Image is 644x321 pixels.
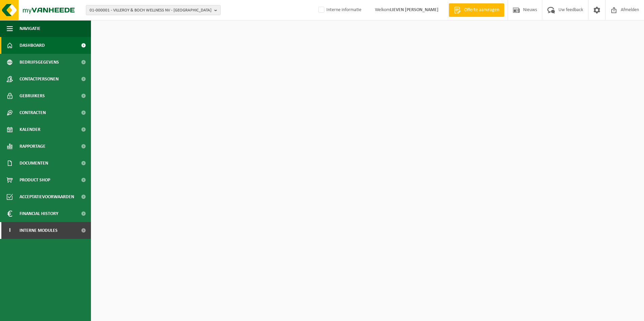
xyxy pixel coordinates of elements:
[20,205,58,222] span: Financial History
[20,121,40,138] span: Kalender
[20,54,59,71] span: Bedrijfsgegevens
[90,5,212,15] span: 01-000001 - VILLEROY & BOCH WELLNESS NV - [GEOGRAPHIC_DATA]
[20,172,50,188] span: Product Shop
[86,5,221,15] button: 01-000001 - VILLEROY & BOCH WELLNESS NV - [GEOGRAPHIC_DATA]
[390,7,439,12] strong: LIEVEN [PERSON_NAME]
[449,3,504,17] a: Offerte aanvragen
[7,222,13,239] span: I
[20,71,59,87] span: Contactpersonen
[20,20,40,37] span: Navigatie
[20,222,58,239] span: Interne modules
[462,7,501,13] span: Offerte aanvragen
[20,155,48,172] span: Documenten
[20,37,45,54] span: Dashboard
[20,138,45,155] span: Rapportage
[20,87,45,104] span: Gebruikers
[317,5,361,15] label: Interne informatie
[20,104,46,121] span: Contracten
[20,188,74,205] span: Acceptatievoorwaarden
